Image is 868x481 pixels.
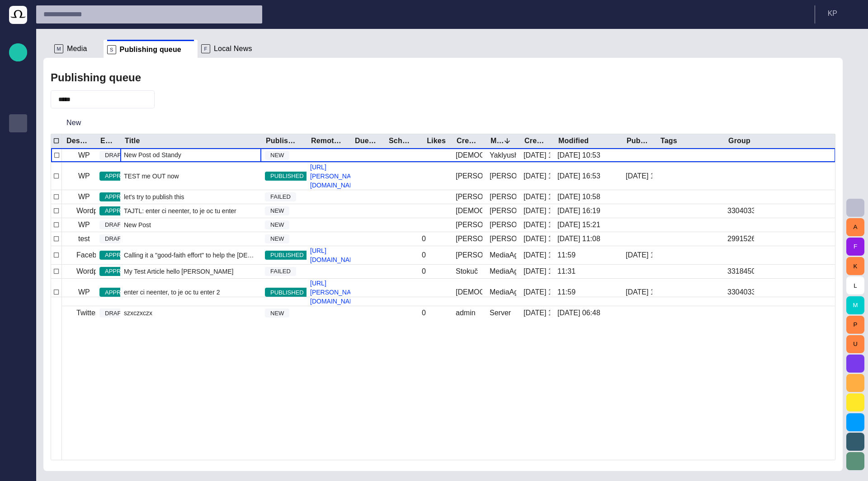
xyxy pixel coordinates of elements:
button: L [846,276,864,294]
div: 3318450302 [727,266,754,276]
div: 9/22 16:19 [557,206,600,216]
div: 9/18 11:56 [626,250,652,260]
div: Scheduled [389,136,411,145]
p: Administration [13,172,24,181]
div: 9/17 10:58 [524,206,550,216]
span: My OctopusX [13,226,24,237]
span: APPROVED [99,192,143,201]
div: Publishing status [266,136,299,145]
div: 4/9/2013 15:40 [524,250,550,260]
div: 9/18 15:21 [524,220,550,230]
span: FAILED [265,192,296,201]
p: Rundowns [13,82,24,91]
span: DRAFT [99,309,130,318]
span: Social Media [13,244,24,255]
p: WP [78,219,90,230]
div: 9/16 15:48 [524,287,550,297]
span: Administration [13,172,24,183]
div: Title [125,136,140,145]
span: PUBLISHED [265,172,309,181]
div: 9/16 10:53 [557,150,600,160]
div: 9/3 16:55 [524,171,550,181]
div: 6/1/2022 11:08 [524,234,550,244]
span: Media-test with filter [13,190,24,201]
div: Created by [457,136,479,145]
p: Story folders [13,100,24,109]
span: Publishing queue KKK [13,136,24,147]
div: Kucera [456,234,482,244]
span: Story folders [13,100,24,111]
p: Media [13,154,24,163]
span: APPROVED [99,206,143,215]
div: 9/18 15:21 [557,220,600,230]
p: test [78,233,90,244]
div: Group [728,136,750,145]
p: WP [78,191,90,202]
div: Vasyliev [490,171,516,181]
div: 11:59 [557,287,576,297]
div: MediaAgent [490,287,516,297]
div: Destination [66,136,89,145]
p: K P [828,8,837,19]
div: 9/14/2013 12:28 [524,266,550,276]
div: 11:31 [557,266,576,276]
p: WP [78,171,90,182]
p: Media-test with filter [13,190,24,199]
div: FLocal News [198,40,269,58]
p: F [201,44,210,53]
span: Publishing queue [13,118,24,129]
div: Petrak [456,220,482,230]
div: Media [9,150,27,168]
div: Vasyliev [490,192,516,202]
span: NEW [265,206,289,215]
span: NEW [265,151,289,160]
div: Vedra [456,287,482,297]
div: Octopus [9,313,27,331]
div: 0 [422,266,426,276]
span: APPROVED [99,267,143,276]
p: Editorial Admin [13,262,24,271]
button: F [846,238,864,256]
button: M [846,296,864,314]
span: APPROVED [99,288,143,297]
span: New Post od Standy [124,150,181,159]
div: 0 [422,234,426,244]
div: Server [490,308,511,318]
p: [URL][DOMAIN_NAME] [13,280,24,290]
a: [URL][DOMAIN_NAME] [307,246,364,264]
div: Created [524,136,547,145]
ul: main menu [9,78,27,331]
div: admin [456,308,476,318]
div: Published [627,136,649,145]
button: KP [821,5,863,22]
div: 0 [422,250,426,260]
span: Local News [214,44,252,53]
p: Facebook [76,250,108,261]
div: 3/25/2016 06:48 [557,308,600,318]
div: 9/12 11:20 [524,150,550,160]
img: Octopus News Room [9,6,27,24]
span: APPROVED [99,172,143,181]
span: New Post [124,220,151,229]
div: Petrak [456,192,482,202]
a: [URL][PERSON_NAME][DOMAIN_NAME] [307,279,366,306]
span: [PERSON_NAME]'s media (playout) [13,208,24,219]
div: 9/5 15:52 [524,192,550,202]
p: Social Media [13,244,24,253]
span: NEW [265,220,289,229]
p: [PERSON_NAME]'s media (playout) [13,208,24,217]
div: 6/1/2022 11:08 [557,234,600,244]
div: MMedia [51,40,104,58]
p: Publishing queue [13,118,24,127]
div: Petrak [490,220,516,230]
div: Vedra [456,206,482,216]
div: Vedra [456,150,482,160]
div: AI Assistant [9,295,27,313]
div: Petrak [456,171,482,181]
span: DRAFT [99,234,130,243]
p: Octopus [13,317,24,326]
button: K [846,257,864,275]
span: enter ci neenter, to je oc tu enter 2 [124,288,220,297]
p: WP [78,287,90,298]
p: WP [78,150,90,161]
